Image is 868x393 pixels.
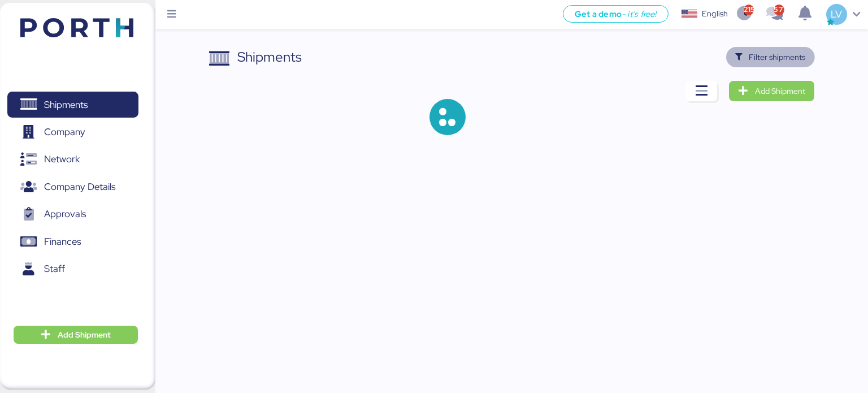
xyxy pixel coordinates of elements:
[755,84,805,98] span: Add Shipment
[44,179,115,195] span: Company Details
[14,326,138,344] button: Add Shipment
[44,151,80,167] span: Network
[237,47,302,67] div: Shipments
[831,7,842,21] span: LV
[44,124,85,140] span: Company
[44,97,88,113] span: Shipments
[7,92,138,118] a: Shipments
[7,229,138,255] a: Finances
[44,234,81,250] span: Finances
[162,5,181,24] button: Menu
[702,8,728,20] div: English
[729,81,814,101] a: Add Shipment
[7,201,138,227] a: Approvals
[749,50,805,64] span: Filter shipments
[44,206,86,222] span: Approvals
[7,174,138,200] a: Company Details
[44,261,65,277] span: Staff
[58,328,111,342] span: Add Shipment
[726,47,815,67] button: Filter shipments
[7,119,138,145] a: Company
[7,256,138,282] a: Staff
[7,146,138,172] a: Network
